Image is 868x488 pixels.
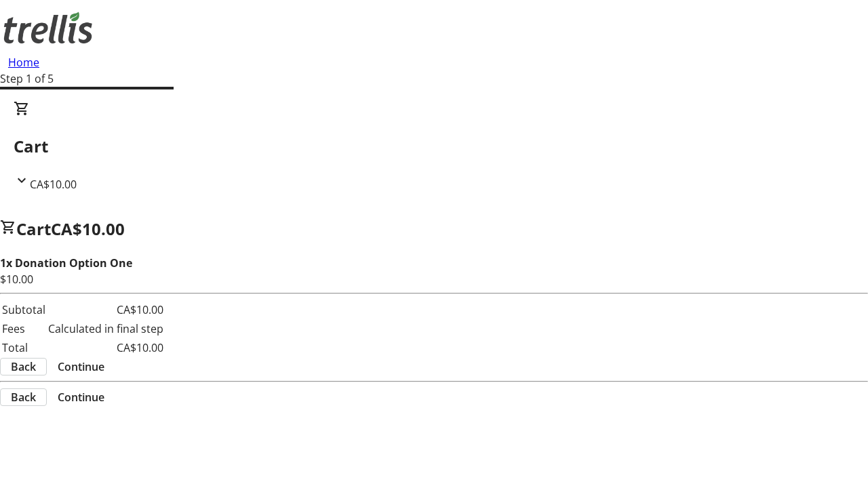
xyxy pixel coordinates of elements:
td: Fees [1,320,46,338]
td: Total [1,339,46,357]
div: CartCA$10.00 [14,100,854,192]
span: Continue [58,389,104,405]
span: Continue [58,359,104,375]
td: CA$10.00 [47,301,164,319]
td: Calculated in final step [47,320,164,338]
span: CA$10.00 [30,177,77,192]
td: CA$10.00 [47,339,164,357]
span: Back [11,359,36,375]
button: Continue [47,359,115,375]
span: CA$10.00 [51,218,125,240]
span: Cart [16,218,51,240]
h2: Cart [14,134,854,159]
span: Back [11,389,36,405]
button: Continue [47,389,115,405]
td: Subtotal [1,301,46,319]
